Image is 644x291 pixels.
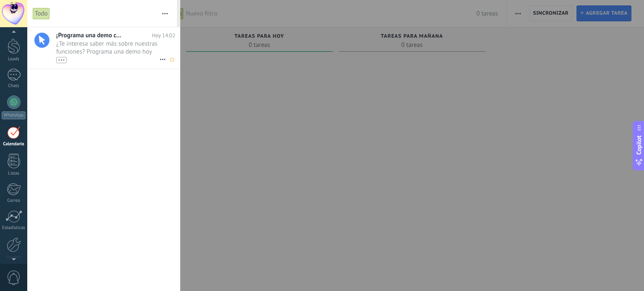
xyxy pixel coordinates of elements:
[33,8,50,20] div: Todo
[2,57,26,62] div: Leads
[56,31,123,39] span: ¡Programa una demo con un experto!
[2,142,26,147] div: Calendario
[2,111,26,119] div: WhatsApp
[152,31,175,39] span: Hoy 14:02
[56,57,67,63] div: •••
[2,83,26,89] div: Chats
[2,171,26,176] div: Listas
[2,225,26,231] div: Estadísticas
[2,198,26,203] div: Correo
[635,135,643,155] span: Copilot
[27,27,180,69] a: ¡Programa una demo con un experto! Hoy 14:02 ¿Te interesa saber más sobre nuestras funciones? Pro...
[56,40,159,63] span: ¿Te interesa saber más sobre nuestras funciones? Programa una demo hoy mismo!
